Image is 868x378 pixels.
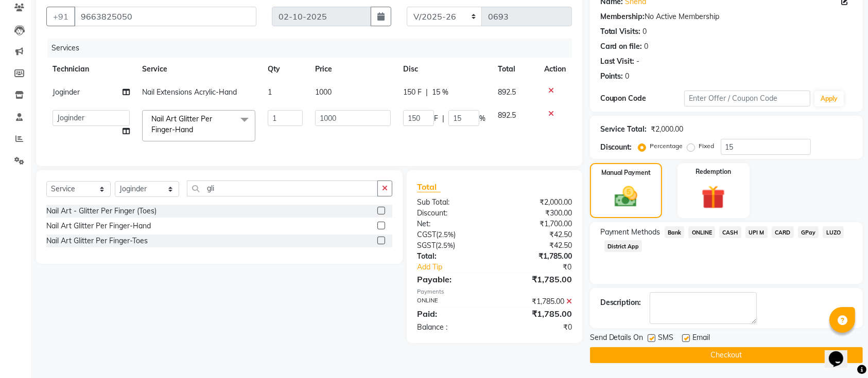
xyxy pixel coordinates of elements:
span: Joginder [53,87,80,97]
div: ₹0 [494,322,579,333]
div: Total: [409,251,494,262]
div: Services [47,39,580,58]
span: 1 [268,87,272,97]
th: Service [136,58,262,81]
div: ONLINE [409,296,494,307]
div: ₹2,000.00 [494,197,579,208]
th: Action [538,58,572,81]
span: GPay [798,226,819,238]
div: ₹1,785.00 [494,308,579,320]
input: Search by Name/Mobile/Email/Code [74,7,256,26]
span: Nail Extensions Acrylic-Hand [142,87,237,97]
span: Email [693,332,710,345]
div: 0 [643,26,647,37]
iframe: chat widget [825,337,858,368]
th: Total [492,58,538,81]
img: _gift.svg [694,183,733,212]
span: SGST [417,241,436,250]
span: Payment Methods [600,227,661,238]
div: Paid: [409,308,494,320]
span: CASH [719,226,741,238]
a: Add Tip [409,262,509,273]
div: Service Total: [600,124,647,135]
span: 2.5% [438,241,453,249]
span: 1000 [315,87,332,97]
span: LUZO [823,226,844,238]
div: Discount: [600,142,632,153]
span: | [442,113,444,124]
span: CARD [772,226,794,238]
div: ( ) [409,240,494,251]
div: Membership: [600,11,645,22]
span: Bank [665,226,685,238]
span: UPI M [745,226,768,238]
th: Price [309,58,397,81]
div: Balance : [409,322,494,333]
label: Fixed [699,141,715,151]
label: Redemption [696,167,731,176]
div: Nail Art Glitter Per Finger-Toes [46,236,148,246]
span: | [426,87,428,98]
div: Nail Art - Glitter Per Finger (Toes) [46,206,157,217]
input: Enter Offer / Coupon Code [684,91,810,106]
div: ₹1,785.00 [494,296,579,307]
div: - [637,56,640,67]
div: Points: [600,71,623,82]
div: 0 [645,41,649,52]
button: Apply [814,91,844,106]
span: 15 % [432,87,448,98]
span: ONLINE [688,226,715,238]
span: SMS [658,332,674,345]
div: Net: [409,219,494,229]
span: Total [417,182,441,192]
div: Total Visits: [600,26,641,37]
div: Payments [417,287,572,296]
div: Description: [600,297,641,308]
div: Payable: [409,273,494,285]
span: % [479,113,485,124]
div: Last Visit: [600,56,635,67]
div: ₹2,000.00 [651,124,684,135]
span: 150 F [403,87,422,98]
span: CGST [417,230,436,239]
div: No Active Membership [600,11,853,22]
div: ₹1,785.00 [494,251,579,262]
span: Nail Art Glitter Per Finger-Hand [151,114,212,134]
input: Search or Scan [187,181,378,196]
th: Technician [46,58,136,81]
th: Qty [262,58,309,81]
div: Coupon Code [600,93,684,104]
div: ₹0 [509,262,580,273]
img: _cash.svg [607,184,645,210]
span: F [434,113,438,124]
button: +91 [46,7,75,26]
div: ₹1,785.00 [494,273,579,285]
span: 892.5 [498,111,516,120]
div: ₹42.50 [494,240,579,251]
span: 892.5 [498,87,516,97]
span: 2.5% [438,230,454,239]
label: Manual Payment [601,168,651,177]
label: Percentage [650,141,683,151]
div: Discount: [409,208,494,219]
button: Checkout [590,347,863,363]
div: Nail Art Glitter Per Finger-Hand [46,221,151,231]
div: ₹300.00 [494,208,579,219]
th: Disc [397,58,492,81]
a: x [193,125,198,134]
div: Card on file: [600,41,643,52]
div: Sub Total: [409,197,494,208]
span: Send Details On [590,332,644,345]
span: District App [604,240,643,252]
div: ₹42.50 [494,229,579,240]
div: ( ) [409,229,494,240]
div: ₹1,700.00 [494,219,579,229]
div: 0 [626,71,630,82]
